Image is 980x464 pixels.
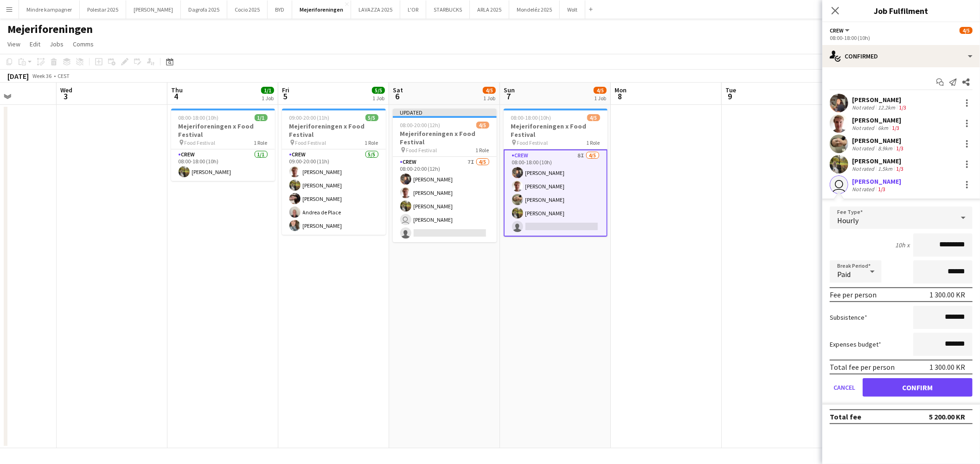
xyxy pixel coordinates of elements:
button: Polestar 2025 [80,0,126,19]
label: Subsistence [830,313,867,322]
app-job-card: 08:00-18:00 (10h)4/5Mejeriforeningen x Food Festival Food Festival1 RoleCrew8I4/508:00-18:00 (10h... [504,109,608,237]
span: Jobs [50,40,64,48]
span: Food Festival [295,139,327,146]
span: 1 Role [587,139,600,146]
app-skills-label: 1/3 [899,104,906,111]
div: 1 Job [483,95,495,102]
a: View [4,38,24,50]
app-job-card: 09:00-20:00 (11h)5/5Mejeriforeningen x Food Festival Food Festival1 RoleCrew5/509:00-20:00 (11h)[... [282,109,386,235]
span: 1 Role [254,139,268,146]
app-card-role: Crew1/108:00-18:00 (10h)[PERSON_NAME] [171,149,275,181]
div: 08:00-18:00 (10h) [830,34,973,41]
div: 1 Job [262,95,274,102]
div: Not rated [852,104,876,111]
div: [PERSON_NAME] [852,116,901,124]
div: 1 Job [594,95,606,102]
h1: Mejeriforeningen [7,22,93,36]
span: 1 Role [365,139,378,146]
div: 1 300.00 KR [929,362,965,372]
span: 5/5 [372,87,385,94]
span: 4/5 [483,87,496,94]
button: Mondeléz 2025 [509,0,560,19]
span: Mon [615,86,627,94]
app-job-card: Updated08:00-20:00 (12h)4/5Mejeriforeningen x Food Festival Food Festival1 RoleCrew7I4/508:00-20:... [393,109,497,242]
label: Expenses budget [830,340,881,348]
button: LAVAZZA 2025 [351,0,400,19]
span: 5/5 [365,114,378,121]
h3: Mejeriforeningen x Food Festival [504,122,608,139]
button: Cancel [830,378,859,397]
span: Food Festival [517,139,548,146]
app-skills-label: 1/3 [878,186,885,193]
app-job-card: 08:00-18:00 (10h)1/1Mejeriforeningen x Food Festival Food Festival1 RoleCrew1/108:00-18:00 (10h)[... [171,109,275,181]
div: 8.9km [876,145,894,152]
div: Total fee [830,412,861,421]
app-card-role: Crew5/509:00-20:00 (11h)[PERSON_NAME][PERSON_NAME][PERSON_NAME]Andrea de Place[PERSON_NAME] [282,149,386,235]
button: Mejeriforeningen [292,0,351,19]
button: ARLA 2025 [470,0,509,19]
span: 3 [59,91,72,102]
a: Edit [26,38,44,50]
span: 1/1 [255,114,268,121]
span: Week 36 [31,72,54,79]
div: [PERSON_NAME] [852,157,905,165]
app-card-role: Crew8I4/508:00-18:00 (10h)[PERSON_NAME][PERSON_NAME][PERSON_NAME][PERSON_NAME] [504,149,608,237]
span: Edit [30,40,40,48]
span: 9 [724,91,736,102]
div: Not rated [852,145,876,152]
button: Crew [830,27,851,34]
span: Sat [393,86,403,94]
div: Updated [393,109,497,116]
span: Crew [830,27,844,34]
span: 4/5 [587,114,600,121]
div: 5 200.00 KR [929,412,965,421]
span: 1 Role [476,147,489,154]
div: Not rated [852,124,876,131]
app-skills-label: 1/3 [896,165,903,172]
div: 6km [876,124,890,131]
h3: Mejeriforeningen x Food Festival [393,129,497,146]
div: Not rated [852,165,876,172]
span: 6 [391,91,403,102]
h3: Job Fulfilment [822,5,980,17]
button: Wolt [560,0,585,19]
div: Confirmed [822,45,980,67]
span: Sun [504,86,515,94]
button: Cocio 2025 [227,0,268,19]
span: Food Festival [406,147,437,154]
app-skills-label: 1/3 [892,124,899,131]
div: [PERSON_NAME] [852,96,908,104]
div: 1.5km [876,165,894,172]
span: Tue [725,86,736,94]
span: 4/5 [476,122,489,129]
div: 1 Job [372,95,384,102]
app-skills-label: 1/3 [896,145,903,152]
span: 08:00-18:00 (10h) [179,114,219,121]
div: 10h x [895,241,910,249]
span: Hourly [837,216,858,225]
div: 12.2km [876,104,897,111]
span: Paid [837,270,851,279]
span: 5 [281,91,289,102]
span: 4/5 [594,87,607,94]
div: Fee per person [830,290,877,299]
button: L'OR [400,0,426,19]
h3: Mejeriforeningen x Food Festival [282,122,386,139]
button: BYD [268,0,292,19]
a: Jobs [46,38,67,50]
span: 1/1 [261,87,274,94]
span: View [7,40,20,48]
span: Comms [73,40,94,48]
div: 1 300.00 KR [929,290,965,299]
div: [PERSON_NAME] [852,177,901,186]
button: Mindre kampagner [19,0,80,19]
span: 08:00-20:00 (12h) [400,122,441,129]
span: 08:00-18:00 (10h) [511,114,551,121]
app-card-role: Crew7I4/508:00-20:00 (12h)[PERSON_NAME][PERSON_NAME][PERSON_NAME] [PERSON_NAME] [393,157,497,242]
a: Comms [69,38,97,50]
span: 7 [502,91,515,102]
